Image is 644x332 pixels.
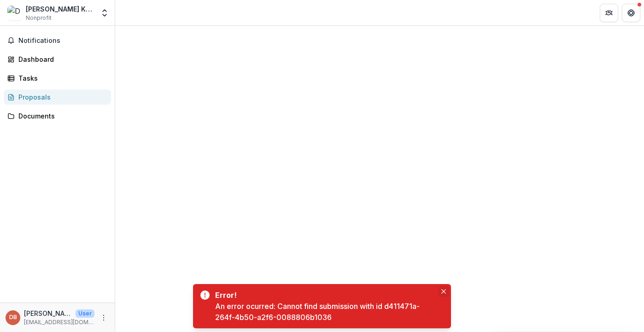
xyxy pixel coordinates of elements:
[26,4,94,14] div: [PERSON_NAME] Kahuʻāina [PERSON_NAME]
[18,73,104,83] div: Tasks
[24,318,94,326] p: [EMAIL_ADDRESS][DOMAIN_NAME]
[215,301,436,323] div: An error ocurred: Cannot find submission with id d411471a-264f-4b50-a2f6-0088806b1036
[4,33,111,48] button: Notifications
[4,71,111,86] a: Tasks
[622,4,640,22] button: Get Help
[26,14,52,22] span: Nonprofit
[4,108,111,124] a: Documents
[4,89,111,105] a: Proposals
[7,6,22,20] img: Drew Kahuʻāina Broderick
[438,286,449,297] button: Close
[18,37,107,45] span: Notifications
[18,111,104,121] div: Documents
[18,92,104,102] div: Proposals
[76,309,94,318] p: User
[18,54,104,64] div: Dashboard
[24,308,72,318] p: [PERSON_NAME] Kahuʻāina [PERSON_NAME]
[9,314,17,320] div: Drew Kahuʻāina Broderick
[98,4,111,22] button: Open entity switcher
[600,4,618,22] button: Partners
[4,52,111,67] a: Dashboard
[98,312,109,323] button: More
[215,290,433,301] div: Error!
